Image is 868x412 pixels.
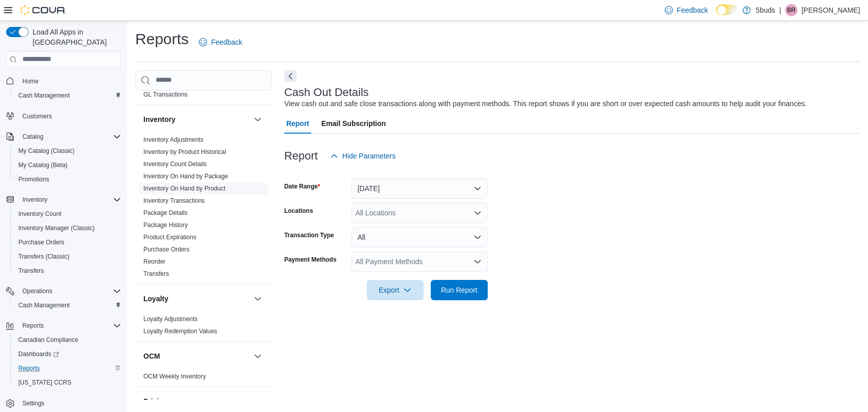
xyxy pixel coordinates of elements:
button: Next [284,70,296,82]
button: Home [2,74,125,88]
span: My Catalog (Classic) [14,145,121,157]
button: Operations [2,284,125,298]
span: Export [373,280,417,300]
button: Promotions [10,172,125,186]
button: Reports [10,361,125,375]
span: Inventory [18,194,121,206]
a: Package History [143,221,188,229]
span: Loyalty Adjustments [143,315,198,323]
span: Promotions [14,173,121,185]
span: Inventory Count [18,210,62,218]
h3: Inventory [143,114,175,124]
button: Operations [18,285,56,297]
span: Run Report [441,285,477,295]
button: Hide Parameters [326,146,400,166]
a: Reorder [143,258,165,265]
span: BR [787,4,796,16]
button: Cash Management [10,298,125,312]
button: Export [367,280,424,300]
span: Hide Parameters [342,151,396,161]
button: [US_STATE] CCRS [10,375,125,390]
button: Pricing [252,395,264,407]
a: Feedback [195,32,246,52]
a: Inventory Transactions [143,197,205,204]
p: [PERSON_NAME] [801,4,860,16]
span: Inventory On Hand by Product [143,184,225,193]
h1: Reports [135,29,189,49]
label: Date Range [284,182,320,191]
span: Feedback [677,5,708,15]
span: My Catalog (Beta) [14,159,121,171]
button: Inventory Count [10,207,125,221]
span: Transfers (Classic) [18,252,69,261]
span: Product Expirations [143,233,196,241]
span: My Catalog (Beta) [18,161,68,169]
h3: Loyalty [143,294,168,304]
button: Inventory [2,193,125,207]
h3: Pricing [143,396,167,406]
div: View cash out and safe close transactions along with payment methods. This report shows if you ar... [284,99,807,109]
span: Transfers [18,267,44,275]
button: [DATE] [351,178,488,199]
a: Inventory by Product Historical [143,148,226,155]
span: Cash Management [18,91,70,100]
a: Inventory Count Details [143,161,207,168]
a: Inventory Manager (Classic) [14,222,99,234]
button: Settings [2,396,125,410]
div: Inventory [135,134,272,284]
span: Dashboards [14,348,121,360]
span: Loyalty Redemption Values [143,327,217,335]
a: Canadian Compliance [14,334,82,346]
h3: OCM [143,351,160,361]
img: Cova [20,5,66,15]
a: Transfers (Classic) [14,250,73,263]
button: Customers [2,109,125,123]
a: Inventory On Hand by Product [143,185,225,192]
button: Loyalty [252,293,264,305]
button: Catalog [18,131,47,143]
span: Home [18,75,121,87]
a: Dashboards [14,348,63,360]
span: Load All Apps in [GEOGRAPHIC_DATA] [28,27,121,47]
a: Transfers [14,265,48,277]
p: 5buds [756,4,775,16]
span: Report [286,113,309,134]
span: Washington CCRS [14,376,121,389]
button: Catalog [2,130,125,144]
span: Inventory Count [14,208,121,220]
a: Cash Management [14,89,74,102]
span: Inventory Adjustments [143,136,203,144]
a: Inventory Adjustments [143,136,203,143]
a: Inventory Count [14,208,66,220]
button: Reports [2,319,125,333]
a: My Catalog (Beta) [14,159,72,171]
span: Inventory [22,196,47,204]
span: Inventory Manager (Classic) [14,222,121,234]
a: Promotions [14,173,53,185]
label: Locations [284,207,313,215]
input: Dark Mode [716,5,737,15]
span: Customers [22,112,52,120]
button: Transfers [10,264,125,278]
h3: Cash Out Details [284,86,369,99]
button: All [351,227,488,247]
button: Open list of options [473,209,482,217]
a: Cash Management [14,299,74,311]
span: Cash Management [14,89,121,102]
a: Settings [18,397,48,409]
span: My Catalog (Classic) [18,147,75,155]
label: Payment Methods [284,256,337,264]
a: OCM Weekly Inventory [143,373,206,380]
span: Reports [14,362,121,374]
span: [US_STATE] CCRS [18,378,71,387]
h3: Report [284,150,318,162]
button: Inventory [143,114,250,124]
span: Promotions [18,175,49,183]
button: OCM [252,350,264,362]
span: Catalog [18,131,121,143]
span: Email Subscription [321,113,386,134]
button: My Catalog (Classic) [10,144,125,158]
a: Package Details [143,209,188,216]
